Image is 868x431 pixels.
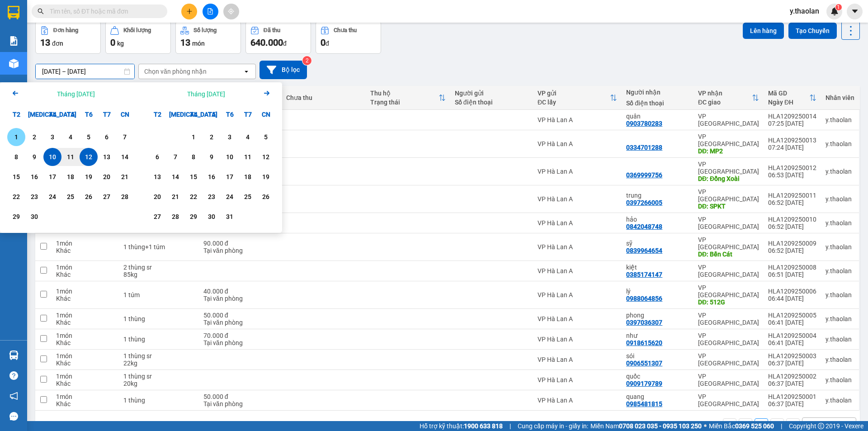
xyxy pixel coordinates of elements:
[626,99,689,107] div: Số điện thoại
[184,168,203,186] div: Choose Thứ Tư, tháng 10 15 2025. It's available.
[538,99,610,106] div: ĐC lấy
[7,168,25,186] div: Choose Thứ Hai, tháng 09 15 2025. It's available.
[228,8,234,14] span: aim
[203,128,221,146] div: Choose Thứ Năm, tháng 10 2 2025. It's available.
[82,191,95,202] div: 26
[698,284,759,298] div: VP [GEOGRAPHIC_DATA]
[7,208,25,226] div: Choose Thứ Hai, tháng 09 29 2025. It's available.
[370,90,438,97] div: Thu hộ
[25,148,43,166] div: Choose Thứ Ba, tháng 09 9 2025. It's available.
[698,298,759,306] div: DĐ: 512G
[626,240,689,247] div: sỹ
[698,312,759,326] div: VP [GEOGRAPHIC_DATA]
[123,291,194,298] div: 1 túm
[698,332,759,346] div: VP [GEOGRAPHIC_DATA]
[223,132,236,142] div: 3
[538,168,617,175] div: VP Hà Lan A
[40,37,50,48] span: 13
[768,216,816,223] div: HLA1209250010
[57,90,95,99] div: Tháng [DATE]
[203,247,277,254] div: Tại văn phòng
[10,211,23,222] div: 29
[118,171,131,182] div: 21
[98,168,116,186] div: Choose Thứ Bảy, tháng 09 20 2025. It's available.
[56,240,114,247] div: 1 món
[116,128,134,146] div: Choose Chủ Nhật, tháng 09 7 2025. It's available.
[698,216,759,230] div: VP [GEOGRAPHIC_DATA]
[768,223,816,230] div: 06:52 [DATE]
[205,211,218,222] div: 30
[257,188,275,206] div: Choose Chủ Nhật, tháng 10 26 2025. It's available.
[259,132,272,142] div: 5
[123,27,151,33] div: Khối lượng
[61,128,80,146] div: Choose Thứ Năm, tháng 09 4 2025. It's available.
[9,350,19,360] img: warehouse-icon
[46,132,59,142] div: 3
[56,312,114,319] div: 1 món
[205,132,218,142] div: 2
[61,148,80,166] div: Choose Thứ Năm, tháng 09 11 2025. It's available.
[43,105,61,123] div: T4
[768,113,816,120] div: HLA1209250014
[283,40,287,47] span: đ
[239,128,257,146] div: Choose Thứ Bảy, tháng 10 4 2025. It's available.
[10,191,23,202] div: 22
[788,23,837,39] button: Tạo Chuyến
[259,152,272,162] div: 12
[61,188,80,206] div: Choose Thứ Năm, tháng 09 25 2025. It's available.
[286,94,361,101] div: Chưa thu
[123,336,194,343] div: 1 thùng
[10,132,23,142] div: 1
[239,148,257,166] div: Choose Thứ Bảy, tháng 10 11 2025. It's available.
[184,208,203,226] div: Choose Thứ Tư, tháng 10 29 2025. It's available.
[9,59,19,68] img: warehouse-icon
[46,171,59,182] div: 17
[207,8,213,14] span: file-add
[181,4,197,19] button: plus
[56,271,114,278] div: Khác
[116,188,134,206] div: Choose Chủ Nhật, tháng 09 28 2025. It's available.
[46,152,59,162] div: 10
[205,171,218,182] div: 16
[250,37,283,48] span: 640.000
[203,4,218,19] button: file-add
[626,113,689,120] div: quân
[80,128,98,146] div: Choose Thứ Sáu, tháng 09 5 2025. It's available.
[184,128,203,146] div: Choose Thứ Tư, tháng 10 1 2025. It's available.
[768,319,816,326] div: 06:41 [DATE]
[826,267,854,275] div: y.thaolan
[698,236,759,251] div: VP [GEOGRAPHIC_DATA]
[455,99,528,106] div: Số điện thoại
[100,132,113,142] div: 6
[264,27,280,33] div: Đã thu
[768,164,816,171] div: HLA1209250012
[259,61,307,79] button: Bộ lọc
[46,191,59,202] div: 24
[166,168,184,186] div: Choose Thứ Ba, tháng 10 14 2025. It's available.
[98,128,116,146] div: Choose Thứ Bảy, tháng 09 6 2025. It's available.
[768,247,816,254] div: 06:52 [DATE]
[538,291,617,298] div: VP Hà Lan A
[80,188,98,206] div: Choose Thứ Sáu, tháng 09 26 2025. It's available.
[175,21,241,54] button: Số lượng13món
[768,171,816,179] div: 06:53 [DATE]
[241,152,254,162] div: 11
[7,188,25,206] div: Choose Thứ Hai, tháng 09 22 2025. It's available.
[43,148,61,166] div: Selected start date. Thứ Tư, tháng 09 10 2025. It's available.
[53,27,78,33] div: Đơn hàng
[221,188,239,206] div: Choose Thứ Sáu, tháng 10 24 2025. It's available.
[193,27,217,33] div: Số lượng
[241,191,254,202] div: 25
[223,152,236,162] div: 10
[626,192,689,199] div: trung
[826,140,854,147] div: y.thaolan
[151,211,164,222] div: 27
[243,68,250,75] svg: open
[826,168,854,175] div: y.thaolan
[187,90,225,99] div: Tháng [DATE]
[626,171,662,179] div: 0369999756
[184,148,203,166] div: Choose Thứ Tư, tháng 10 8 2025. It's available.
[35,21,101,54] button: Đơn hàng13đơn
[10,88,21,100] button: Previous month.
[698,133,759,147] div: VP [GEOGRAPHIC_DATA]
